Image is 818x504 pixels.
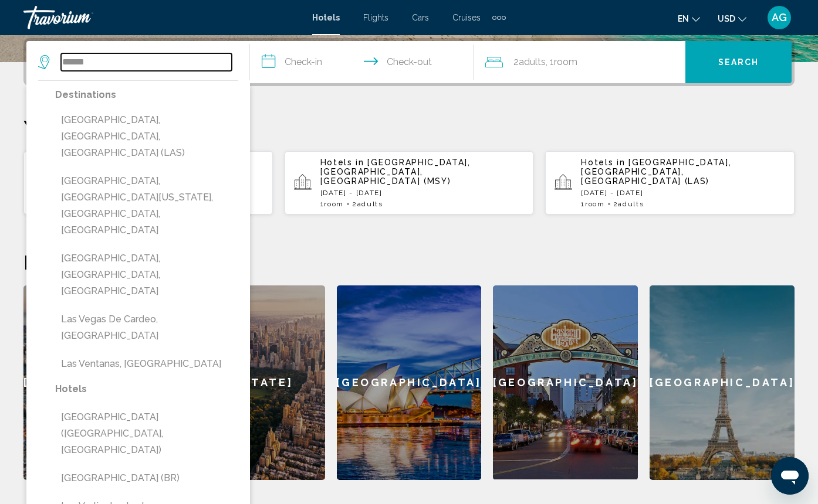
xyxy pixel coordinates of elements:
button: [GEOGRAPHIC_DATA] (BR) [55,467,238,489]
span: Adults [357,200,383,208]
button: Change currency [718,10,746,27]
span: Adults [519,56,546,67]
button: Hotels in [GEOGRAPHIC_DATA], [GEOGRAPHIC_DATA], [GEOGRAPHIC_DATA] (MSY)[DATE] - [DATE]1Room2Adults [285,151,534,215]
span: [GEOGRAPHIC_DATA], [GEOGRAPHIC_DATA], [GEOGRAPHIC_DATA] (MSY) [320,158,471,186]
button: [GEOGRAPHIC_DATA] ([GEOGRAPHIC_DATA], [GEOGRAPHIC_DATA]) [55,406,238,461]
a: Flights [363,13,388,22]
p: Hotels [55,381,238,397]
button: Las Ventanas, [GEOGRAPHIC_DATA] [55,353,238,375]
iframe: Button to launch messaging window [771,457,809,495]
button: [GEOGRAPHIC_DATA], [GEOGRAPHIC_DATA], [GEOGRAPHIC_DATA] (LAS) [55,109,238,164]
button: Search [685,41,792,83]
button: Hotels in [GEOGRAPHIC_DATA], [GEOGRAPHIC_DATA], [GEOGRAPHIC_DATA] (MSY)[DATE] - [DATE]1Room2Adults [23,151,273,215]
span: Room [585,200,605,208]
h2: Featured Destinations [23,250,795,274]
span: Hotels in [320,158,364,167]
p: Your Recent Searches [23,115,795,139]
button: [GEOGRAPHIC_DATA], [GEOGRAPHIC_DATA], [GEOGRAPHIC_DATA] [55,247,238,302]
span: Room [324,200,344,208]
span: 2 [513,54,546,70]
a: Hotels [312,13,340,22]
a: [US_STATE] [180,285,325,480]
button: User Menu [764,5,795,30]
button: [GEOGRAPHIC_DATA], [GEOGRAPHIC_DATA][US_STATE], [GEOGRAPHIC_DATA], [GEOGRAPHIC_DATA] [55,170,238,241]
span: Adults [618,200,644,208]
a: [GEOGRAPHIC_DATA] [23,285,168,480]
button: Las Vegas De Cardeo, [GEOGRAPHIC_DATA] [55,308,238,347]
span: USD [718,14,735,23]
button: Travelers: 2 adults, 0 children [474,41,685,83]
span: Hotels in [581,158,625,167]
a: Cars [412,13,429,22]
a: Cruises [452,13,481,22]
span: en [678,14,689,23]
div: [GEOGRAPHIC_DATA] [493,285,638,479]
span: Search [718,58,759,67]
a: [GEOGRAPHIC_DATA] [650,285,795,480]
button: Hotels in [GEOGRAPHIC_DATA], [GEOGRAPHIC_DATA], [GEOGRAPHIC_DATA] (LAS)[DATE] - [DATE]1Room2Adults [545,151,795,215]
span: 1 [581,200,604,208]
button: Check in and out dates [250,41,474,83]
span: [GEOGRAPHIC_DATA], [GEOGRAPHIC_DATA], [GEOGRAPHIC_DATA] (LAS) [581,158,731,186]
button: Change language [678,10,700,27]
a: Travorium [23,6,300,29]
span: 2 [613,200,644,208]
button: Extra navigation items [492,8,506,27]
span: 1 [320,200,344,208]
p: Destinations [55,87,238,103]
span: Room [554,56,577,67]
a: [GEOGRAPHIC_DATA] [337,285,482,480]
p: [DATE] - [DATE] [320,189,525,197]
span: AG [772,12,787,23]
div: Search widget [26,41,792,83]
span: , 1 [546,54,577,70]
p: [DATE] - [DATE] [581,189,785,197]
a: [GEOGRAPHIC_DATA] [493,285,638,480]
span: 2 [352,200,383,208]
